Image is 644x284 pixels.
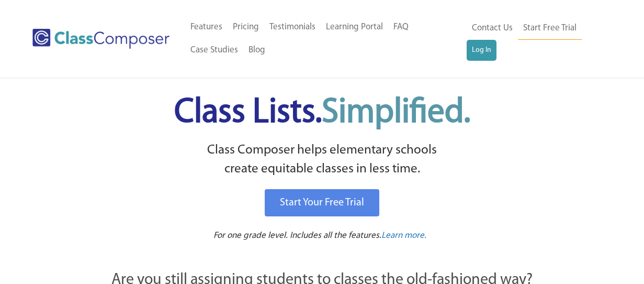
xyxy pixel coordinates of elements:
[185,16,228,39] a: Features
[467,17,604,61] nav: Header Menu
[32,29,170,49] img: Class Composer
[265,189,379,216] a: Start Your Free Trial
[213,231,381,240] span: For one grade level. Includes all the features.
[321,16,388,39] a: Learning Portal
[322,96,470,130] span: Simplified.
[264,16,321,39] a: Testimonials
[518,17,582,40] a: Start Free Trial
[228,16,264,39] a: Pricing
[388,16,414,39] a: FAQ
[54,141,591,179] p: Class Composer helps elementary schools create equitable classes in less time.
[185,16,467,62] nav: Header Menu
[280,198,364,208] span: Start Your Free Trial
[243,39,270,62] a: Blog
[467,17,518,40] a: Contact Us
[467,40,496,61] a: Log In
[381,230,426,243] a: Learn more.
[381,231,426,240] span: Learn more.
[174,96,470,130] span: Class Lists.
[185,39,243,62] a: Case Studies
